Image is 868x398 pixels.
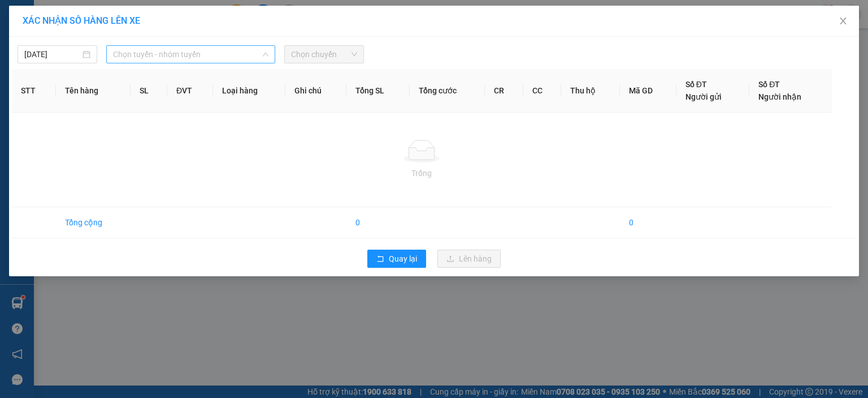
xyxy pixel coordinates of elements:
[262,51,269,58] span: down
[685,92,722,101] span: Người gửi
[291,46,357,63] span: Chọn chuyến
[367,250,426,268] button: rollbackQuay lại
[685,80,707,89] span: Số ĐT
[523,69,561,113] th: CC
[620,207,676,238] td: 0
[56,207,131,238] td: Tổng cộng
[376,255,384,264] span: rollback
[827,6,859,37] button: Close
[6,39,24,79] img: logo
[485,69,523,113] th: CR
[32,75,93,99] strong: PHIẾU BIÊN NHẬN
[56,69,131,113] th: Tên hàng
[27,9,98,46] strong: CHUYỂN PHÁT NHANH ĐÔNG LÝ
[24,48,80,61] input: 12/10/2025
[758,80,780,89] span: Số ĐT
[23,15,140,26] span: XÁC NHẬN SỐ HÀNG LÊN XE
[12,69,56,113] th: STT
[32,48,93,72] span: SĐT XE 0947 762 437
[21,167,823,179] div: Trống
[113,46,268,63] span: Chọn tuyến - nhóm tuyến
[410,69,485,113] th: Tổng cước
[100,58,167,70] span: GP1210250658
[389,253,417,265] span: Quay lại
[839,16,848,25] span: close
[758,92,801,101] span: Người nhận
[346,69,410,113] th: Tổng SL
[437,250,501,268] button: uploadLên hàng
[620,69,676,113] th: Mã GD
[561,69,620,113] th: Thu hộ
[346,207,410,238] td: 0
